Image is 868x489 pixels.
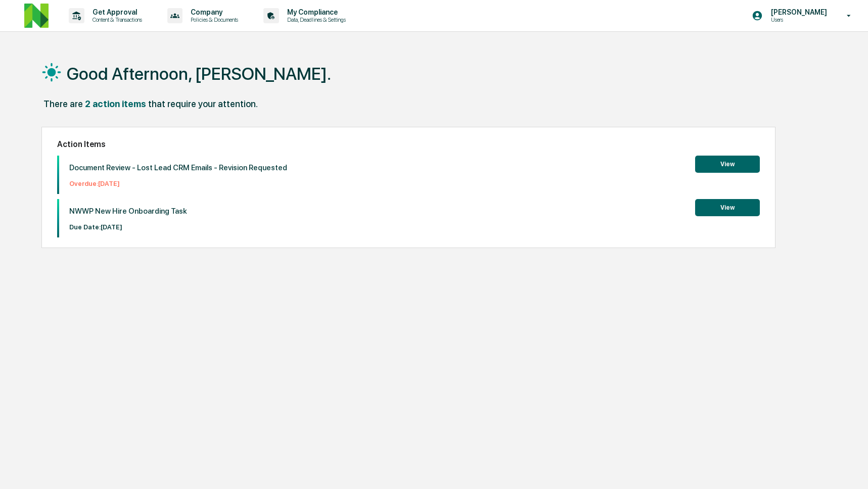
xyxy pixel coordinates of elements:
div: 2 action items [85,99,146,109]
img: logo [24,4,49,28]
div: that require your attention. [148,99,258,109]
p: Document Review - Lost Lead CRM Emails - Revision Requested [69,163,287,172]
p: Users [763,16,832,23]
p: Company [182,8,243,16]
button: View [695,156,760,173]
p: Overdue: [DATE] [69,180,287,187]
p: Content & Transactions [84,16,147,23]
a: View [695,202,760,212]
p: Get Approval [84,8,147,16]
p: NWWP New Hire Onboarding Task [69,207,187,216]
p: [PERSON_NAME] [763,8,832,16]
h2: Action Items [57,139,760,149]
p: Policies & Documents [182,16,243,23]
a: View [695,159,760,168]
button: View [695,199,760,216]
p: Due Date: [DATE] [69,223,187,231]
div: There are [43,99,83,109]
p: My Compliance [279,8,351,16]
p: Data, Deadlines & Settings [279,16,351,23]
h1: Good Afternoon, [PERSON_NAME]. [67,64,331,84]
